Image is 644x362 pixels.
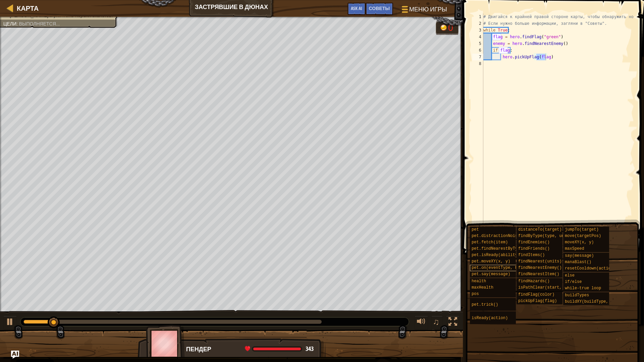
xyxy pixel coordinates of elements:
[472,54,483,60] div: 7
[472,292,479,296] span: pos
[19,21,60,26] span: Выполняется...
[472,316,508,320] span: isReady(action)
[347,3,366,15] button: Ask AI
[565,227,599,232] span: jumpTo(target)
[472,240,508,245] span: pet.fetch(item)
[472,34,483,40] div: 4
[565,246,584,251] span: maxSpeed
[472,253,520,257] span: pet.isReady(ability)
[472,27,483,34] div: 3
[565,234,601,238] span: move(targetPos)
[472,234,525,238] span: pet.distractionNoise()
[448,23,455,33] div: 0
[472,272,510,277] span: pet.say(message)
[13,4,39,13] a: Карта
[518,265,562,270] span: findNearestEnemy()
[17,4,39,13] span: Карта
[472,246,537,251] span: pet.findNearestByType(type)
[518,299,557,303] span: pickUpFlag(flag)
[433,317,439,327] span: ♫
[431,316,443,329] button: ♫
[565,240,594,245] span: moveXY(x, y)
[396,3,451,18] button: Меню игры
[3,316,17,329] button: Ctrl + P: Play
[186,345,319,354] div: Пендер
[11,351,19,359] button: Ask AI
[565,286,601,291] span: while-true loop
[472,259,510,264] span: pet.moveXY(x, y)
[16,21,19,26] span: :
[472,279,486,284] span: health
[472,302,498,307] span: pet.trick()
[472,60,483,67] div: 8
[518,253,545,257] span: findItems()
[472,265,534,270] span: pet.on(eventType, handler)
[472,20,483,27] div: 2
[351,5,362,11] span: Ask AI
[518,234,574,238] span: findByType(type, units)
[472,47,483,54] div: 6
[306,345,314,353] span: 343
[369,5,390,11] span: Советы
[518,227,562,232] span: distanceTo(target)
[565,280,582,284] span: if/else
[518,285,574,290] span: isPathClear(start, end)
[565,253,594,258] span: say(message)
[446,316,460,329] button: Переключить полноэкранный режим
[565,273,575,278] span: else
[565,299,623,304] span: buildXY(buildType, x, y)
[245,346,314,352] div: health: 343 / 343
[518,292,554,297] span: findFlag(color)
[472,285,493,290] span: maxHealth
[472,13,483,20] div: 1
[518,279,550,284] span: findHazards()
[436,21,459,35] div: Team 'humans' has 0 gold.
[518,259,562,264] span: findNearest(units)
[518,240,550,245] span: findEnemies()
[565,293,589,298] span: buildTypes
[565,260,591,264] span: manaBlast()
[409,5,447,14] span: Меню игры
[3,21,16,26] span: Цели
[472,40,483,47] div: 5
[415,316,428,329] button: Регулировать громкость
[518,246,550,251] span: findFriends()
[146,325,185,362] img: thang_avatar_frame.png
[565,266,615,271] span: resetCooldown(action)
[472,227,479,232] span: pet
[518,272,559,277] span: findNearestItem()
